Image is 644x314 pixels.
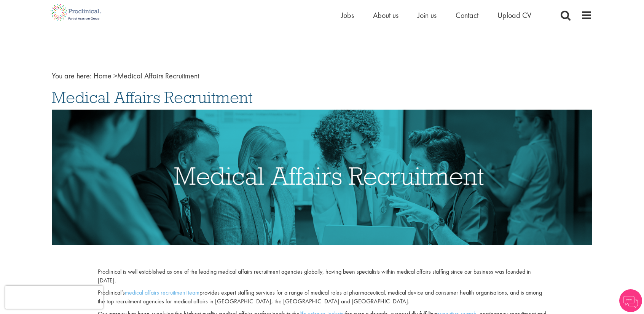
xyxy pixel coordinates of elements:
span: You are here: [52,71,92,81]
a: About us [373,10,399,20]
img: Chatbot [619,289,642,312]
span: Medical Affairs Recruitment [52,87,253,108]
a: Join us [418,10,437,20]
a: breadcrumb link to Home [94,71,112,81]
p: Proclinical’s provides expert staffing services for a range of medical roles at pharmaceutical, m... [98,288,546,306]
a: medical affairs recruitment team [125,288,199,296]
iframe: reCAPTCHA [5,286,103,309]
img: Medical Affairs Recruitment [52,110,592,245]
p: Proclinical is well established as one of the leading medical affairs recruitment agencies global... [98,268,546,285]
a: Contact [456,10,478,20]
span: Medical Affairs Recruitment [94,71,199,81]
a: Upload CV [497,10,531,20]
a: Jobs [341,10,354,20]
span: > [113,71,117,81]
